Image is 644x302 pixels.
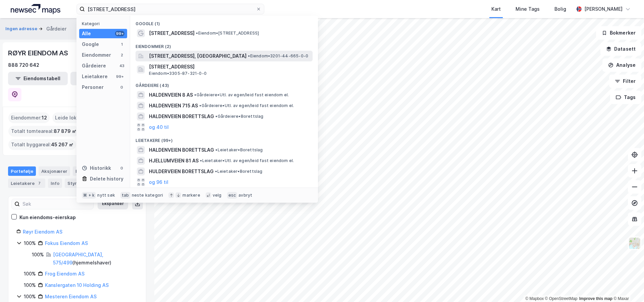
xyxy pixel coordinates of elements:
div: [PERSON_NAME] [584,5,623,13]
button: Bokmerker [596,26,641,40]
button: Datasett [600,42,641,56]
button: og 96 til [149,178,168,186]
div: Info [48,179,62,188]
a: Fokus Eiendom AS [45,240,88,246]
div: 0 [119,165,124,171]
span: • [196,31,198,36]
span: HULDERVEIEN BORETTSLAG [149,167,214,175]
div: Google [82,40,99,48]
div: 888 720 642 [8,61,39,69]
a: Mesteren Eiendom AS [45,294,97,299]
span: • [199,103,201,108]
div: esc [227,192,237,199]
span: HALDENVEIEN 8 AS [149,91,193,99]
a: [GEOGRAPHIC_DATA], 575/499 [53,252,103,265]
img: Z [628,237,641,250]
div: Portefølje [8,166,36,176]
img: logo.a4113a55bc3d86da70a041830d287a7e.svg [11,4,60,14]
span: 12 [42,114,47,122]
div: Eiendommer : [8,112,50,123]
div: 100% [24,270,36,278]
div: Personer [82,83,104,91]
span: HALDENVEIEN BORETTSLAG [149,112,214,120]
span: • [248,53,250,58]
div: Gårdeiere (43) [130,78,318,90]
div: 1 [119,42,124,47]
span: [STREET_ADDRESS], [GEOGRAPHIC_DATA] [149,52,247,60]
div: 99+ [115,31,124,36]
div: Kontrollprogram for chat [610,270,644,302]
a: Røyr Eiendom AS [23,229,62,235]
span: Eiendom • 3201-44-665-0-0 [248,53,308,59]
div: 100% [24,281,36,289]
button: Ingen adresse [5,26,39,32]
div: Bolig [554,5,566,13]
div: RØYR EIENDOM AS [8,48,69,58]
button: Filter [609,74,641,88]
div: velg [213,193,222,198]
div: Totalt byggareal : [8,139,76,150]
div: 100% [32,251,44,259]
a: Kanslergaten 10 Holding AS [45,282,109,288]
div: 100% [24,239,36,247]
div: Historikk [82,164,111,172]
div: Leietakere [8,179,45,188]
div: Totalt tomteareal : [8,126,79,137]
div: Alle [82,30,91,38]
span: [STREET_ADDRESS] [149,63,310,71]
a: OpenStreetMap [545,296,578,301]
div: Kategori [82,21,127,26]
div: Eiendommer (2) [130,39,318,51]
button: Leietakertabell [70,72,130,85]
div: nytt søk [97,193,115,198]
div: avbryt [238,193,252,198]
div: Leietakere (99+) [130,133,318,145]
span: • [215,114,217,119]
div: 0 [119,85,124,90]
div: ( hjemmelshaver ) [53,251,138,267]
div: Eiendommer [82,51,111,59]
div: neste kategori [132,193,163,198]
div: Kun eiendoms-eierskap [19,213,76,221]
div: 43 [119,63,124,68]
div: 2 [119,52,124,58]
span: 45 267 ㎡ [51,141,73,149]
span: 87 879 ㎡ [54,127,76,135]
a: Improve this map [579,296,612,301]
span: Eiendom • 3305-87-321-0-0 [149,71,207,76]
span: Gårdeiere • Utl. av egen/leid fast eiendom el. [199,103,294,108]
button: og 40 til [149,123,169,131]
span: [STREET_ADDRESS] [149,29,195,37]
span: Leietaker • Borettslag [215,147,263,153]
div: Aksjonærer [39,166,70,176]
a: Frog Eiendom AS [45,271,85,276]
span: Gårdeiere • Utl. av egen/leid fast eiendom el. [194,92,289,98]
button: Analyse [602,58,641,72]
span: Leietaker • Utl. av egen/leid fast eiendom el. [200,158,294,163]
iframe: Chat Widget [610,270,644,302]
div: Delete history [90,175,123,183]
div: tab [120,192,130,199]
div: 7 [36,180,43,187]
div: ⌘ + k [82,192,96,199]
a: Mapbox [525,296,544,301]
button: Ekspander [98,199,128,209]
div: Styret [65,179,92,188]
div: Leietakere [82,72,108,81]
button: Eiendomstabell [8,72,68,85]
span: HJELLUMVEIEN 81 AS [149,157,199,165]
span: Leietaker • Borettslag [215,169,262,174]
span: HALDENVEIEN 715 AS [149,102,198,110]
span: • [215,169,217,174]
input: Søk [20,199,93,209]
button: Tags [610,91,641,104]
input: Søk på adresse, matrikkel, gårdeiere, leietakere eller personer [85,4,256,14]
div: Google (1) [130,16,318,28]
div: markere [182,193,200,198]
span: • [194,92,196,97]
div: Mine Tags [516,5,540,13]
span: HALDENVEIEN BORETTSLAG [149,146,214,154]
div: Gårdeiere [82,62,106,70]
div: Gårdeier [46,25,66,33]
div: Leide lokasjoner : [52,112,100,123]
